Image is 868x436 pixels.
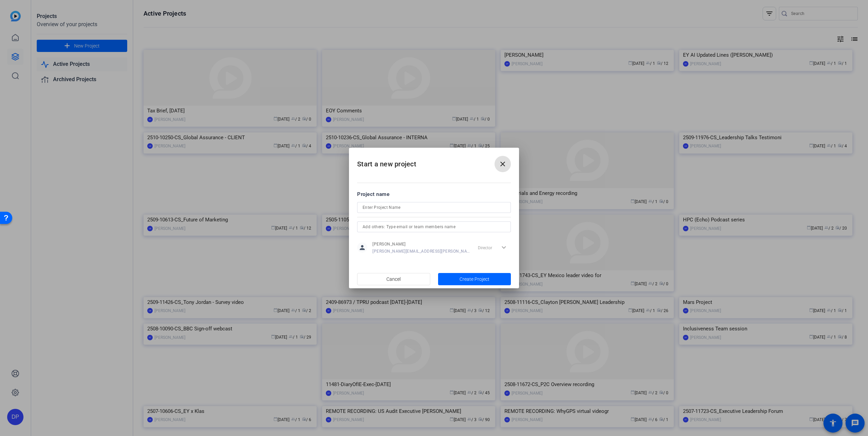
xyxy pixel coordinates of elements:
mat-icon: close [499,160,507,168]
mat-icon: person [357,242,367,253]
span: Cancel [386,273,401,286]
span: [PERSON_NAME] [372,241,470,247]
input: Enter Project Name [363,203,505,212]
button: Cancel [357,273,430,285]
input: Add others: Type email or team members name [363,223,505,231]
h2: Start a new project [349,148,519,175]
div: Project name [357,190,511,198]
span: Create Project [460,276,489,283]
button: Create Project [438,273,511,285]
span: [PERSON_NAME][EMAIL_ADDRESS][PERSON_NAME][DOMAIN_NAME] [372,249,470,254]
